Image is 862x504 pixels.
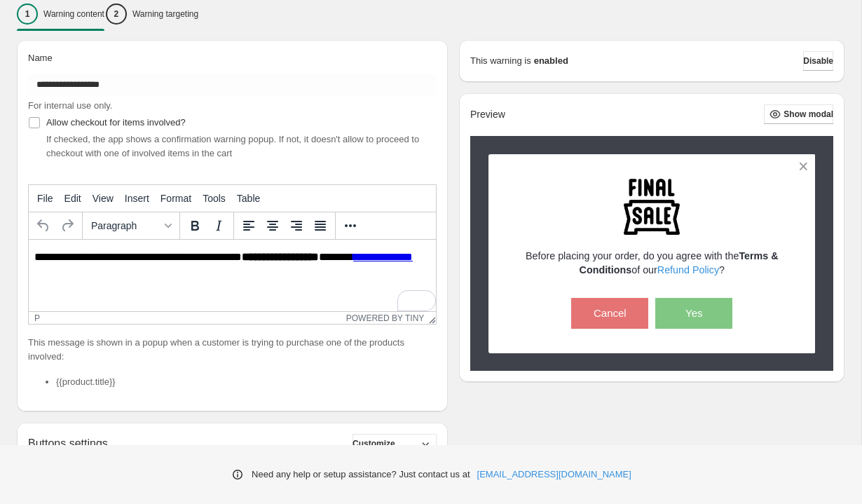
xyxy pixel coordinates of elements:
button: Disable [803,51,833,71]
button: Align left [237,214,261,238]
p: This message is shown in a popup when a customer is trying to purchase one of the products involved: [28,336,437,364]
div: 2 [106,4,127,25]
strong: enabled [534,54,568,68]
span: Format [160,193,191,204]
span: File [37,193,53,204]
span: Name [28,53,53,63]
p: This warning is [470,54,531,68]
span: Paragraph [91,220,160,231]
iframe: Rich Text Area [29,240,436,311]
a: [EMAIL_ADDRESS][DOMAIN_NAME] [477,468,631,482]
button: Formats [85,214,177,238]
span: Tools [203,193,226,204]
p: Warning targeting [132,8,198,20]
p: Warning content [43,8,104,20]
li: {{product.title}} [56,375,437,389]
span: Allow checkout for items involved? [46,117,186,128]
span: Show modal [784,109,833,120]
div: Resize [424,312,436,324]
button: Bold [183,214,207,238]
button: Justify [308,214,332,238]
span: Edit [64,193,81,204]
button: Yes [655,298,732,329]
span: Customize [353,438,395,449]
span: Disable [803,55,833,67]
span: If checked, the app shows a confirmation warning popup. If not, it doesn't allow to proceed to ch... [46,134,419,158]
h2: Preview [470,109,505,121]
button: Show modal [764,104,833,124]
span: For internal use only. [28,100,112,111]
h2: Buttons settings [28,437,108,450]
span: View [93,193,114,204]
button: More... [338,214,362,238]
button: Undo [32,214,55,238]
span: Table [237,193,260,204]
a: Refund Policy [657,264,719,275]
button: Italic [207,214,231,238]
button: Customize [353,434,437,454]
div: p [34,313,40,323]
button: Align right [285,214,308,238]
button: Redo [55,214,79,238]
button: Cancel [571,298,648,329]
span: Insert [125,193,149,204]
a: Powered by Tiny [346,313,425,323]
p: Before placing your order, do you agree with the of our ? [513,249,791,277]
button: Align center [261,214,285,238]
div: 1 [17,4,38,25]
